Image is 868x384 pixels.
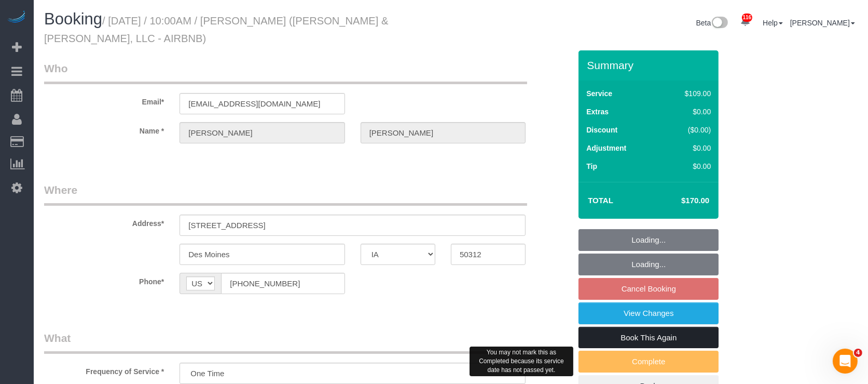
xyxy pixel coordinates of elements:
legend: Who [44,61,527,84]
label: Adjustment [586,143,626,153]
h4: $170.00 [650,196,709,205]
div: $0.00 [663,107,711,117]
a: Book This Again [578,327,719,349]
label: Email* [36,93,172,107]
label: Discount [586,125,617,135]
img: Automaid Logo [6,10,27,25]
div: ($0.00) [663,125,711,135]
label: Extras [586,107,609,117]
input: City* [180,244,345,265]
input: Zip Code* [451,244,526,265]
a: Beta [696,19,728,27]
label: Tip [586,161,597,171]
input: Phone* [221,273,345,294]
a: View Changes [578,302,719,324]
div: $0.00 [663,161,711,171]
span: 4 [854,349,862,357]
input: Last Name* [361,122,526,143]
a: Help [763,19,783,27]
div: You may not mark this as Completed because its service date has not passed yet. [470,347,573,376]
legend: What [44,330,527,354]
div: $109.00 [663,88,711,99]
legend: Where [44,182,527,206]
label: Name * [36,122,172,136]
label: Address* [36,215,172,229]
span: Booking [44,10,102,28]
a: [PERSON_NAME] [790,19,855,27]
label: Phone* [36,273,172,287]
iframe: Intercom live chat [833,349,858,374]
a: 116 [735,10,755,33]
label: Frequency of Service * [36,363,172,377]
img: New interface [711,17,728,30]
label: Service [586,88,612,99]
input: First Name* [180,122,345,143]
span: 116 [742,14,753,22]
small: / [DATE] / 10:00AM / [PERSON_NAME] ([PERSON_NAME] & [PERSON_NAME], LLC - AIRBNB) [44,15,388,44]
input: Email* [180,93,345,114]
strong: Total [588,196,613,205]
div: $0.00 [663,143,711,153]
h3: Summary [587,59,713,71]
